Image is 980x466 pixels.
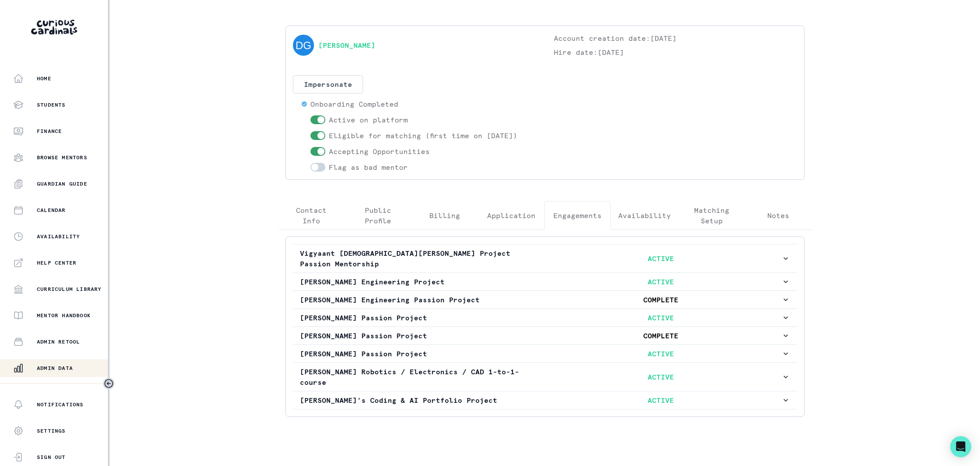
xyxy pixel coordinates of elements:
p: COMPLETE [541,294,781,305]
p: [PERSON_NAME] Passion Project [300,312,541,323]
button: [PERSON_NAME]'s Coding & AI Portfolio ProjectACTIVE [293,391,797,409]
p: ACTIVE [541,312,781,323]
p: Home [37,75,51,82]
button: Toggle sidebar [103,378,114,389]
p: Students [37,101,66,108]
p: [PERSON_NAME] Passion Project [300,348,541,359]
button: [PERSON_NAME] Passion ProjectACTIVE [293,309,797,326]
p: Sign Out [37,454,66,461]
p: Mentor Handbook [37,312,91,319]
p: Curriculum Library [37,286,102,293]
p: Notes [767,210,789,221]
img: Curious Cardinals Logo [31,20,77,35]
p: [PERSON_NAME]'s Coding & AI Portfolio Project [300,395,541,405]
p: Browse Mentors [37,154,87,161]
p: [PERSON_NAME] Passion Project [300,330,541,341]
p: ACTIVE [541,253,781,264]
p: ACTIVE [541,372,781,382]
p: Eligible for matching (first time on [DATE]) [329,130,517,141]
p: Guardian Guide [37,180,87,187]
p: [PERSON_NAME] Engineering Project [300,276,541,287]
p: Availability [618,210,671,221]
p: Settings [37,427,66,434]
p: ACTIVE [541,348,781,359]
p: Account creation date: [DATE] [554,33,797,43]
p: Availability [37,233,80,240]
p: Billing [429,210,460,221]
p: [PERSON_NAME] Engineering Passion Project [300,294,541,305]
p: Contact Info [286,205,338,226]
p: Finance [37,128,62,135]
p: ACTIVE [541,276,781,287]
button: Vigyaant [DEMOGRAPHIC_DATA][PERSON_NAME] Project Passion MentorshipACTIVE [293,244,797,272]
p: Admin Retool [37,338,80,345]
p: Accepting Opportunities [329,146,430,157]
p: ACTIVE [541,395,781,405]
p: Vigyaant [DEMOGRAPHIC_DATA][PERSON_NAME] Project Passion Mentorship [300,248,541,269]
button: [PERSON_NAME] Passion ProjectCOMPLETE [293,327,797,344]
p: Help Center [37,259,76,266]
p: Hire date: [DATE] [554,47,797,57]
p: Public Profile [352,205,404,226]
p: Matching Setup [686,205,738,226]
button: [PERSON_NAME] Engineering Passion ProjectCOMPLETE [293,291,797,308]
p: Notifications [37,401,84,408]
p: Calendar [37,207,66,214]
p: Admin Data [37,365,73,372]
button: Impersonate [293,75,363,93]
a: [PERSON_NAME] [318,40,375,50]
p: [PERSON_NAME] Robotics / Electronics / CAD 1-to-1-course [300,366,541,387]
p: Application [487,210,535,221]
button: [PERSON_NAME] Robotics / Electronics / CAD 1-to-1-courseACTIVE [293,363,797,391]
button: [PERSON_NAME] Engineering ProjectACTIVE [293,273,797,290]
p: Onboarding Completed [310,99,398,109]
p: COMPLETE [541,330,781,341]
p: Active on platform [329,115,408,125]
button: [PERSON_NAME] Passion ProjectACTIVE [293,345,797,362]
p: Engagements [553,210,602,221]
div: Open Intercom Messenger [950,436,971,457]
img: svg [293,35,314,56]
p: Flag as bad mentor [329,162,408,172]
